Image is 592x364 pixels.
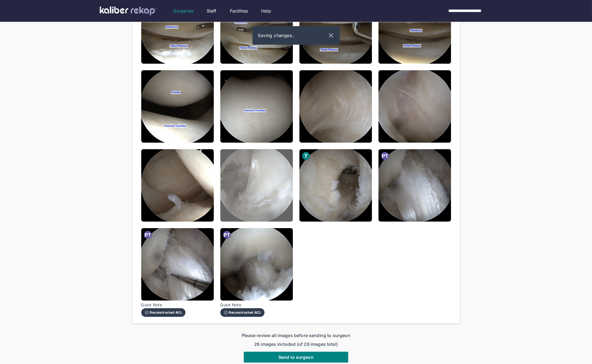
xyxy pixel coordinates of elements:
[242,332,350,339] span: Please review all images before sending to surgeon
[381,151,389,160] img: post-treatment-icon.f6304ef6.svg
[220,303,265,307] span: Quick Note
[223,230,231,239] img: post-treatment-icon.f6304ef6.svg
[220,228,293,301] img: Shaw_Sean_69180_KneeArthroscopy_2025-09-02-060820_Dr.LyndonGross__Still_026.jpg
[207,8,217,14] a: Staff
[145,310,182,315] div: Reconstructed ACL
[242,341,350,347] span: 26 images included (of 26 images total)
[224,310,228,315] img: check-circle-outline-white.611b8afe.svg
[378,70,451,143] img: Shaw_Sean_69180_KneeArthroscopy_2025-09-02-060820_Dr.LyndonGross__Still_020.jpg
[174,8,193,14] a: Surgeries
[145,310,149,315] img: check-circle-outline-white.611b8afe.svg
[258,32,328,39] span: Saving changes..
[141,70,214,143] img: Shaw_Sean_69180_KneeArthroscopy_2025-09-02-060820_Dr.LyndonGross__Still_017.jpg
[224,310,262,315] div: Reconstructed ACL
[220,149,293,222] img: Shaw_Sean_69180_KneeArthroscopy_2025-09-02-060820_Dr.LyndonGross__Still_022.jpg
[220,70,293,143] img: Shaw_Sean_69180_KneeArthroscopy_2025-09-02-060820_Dr.LyndonGross__Still_018.jpg
[302,151,310,160] img: treatment-icon.9f8bb349.svg
[299,70,372,143] img: Shaw_Sean_69180_KneeArthroscopy_2025-09-02-060820_Dr.LyndonGross__Still_019.jpg
[299,149,372,222] img: Shaw_Sean_69180_KneeArthroscopy_2025-09-02-060820_Dr.LyndonGross__Still_023.jpg
[244,352,348,363] button: Send to surgeon
[378,149,451,222] img: Shaw_Sean_69180_KneeArthroscopy_2025-09-02-060820_Dr.LyndonGross__Still_024.jpg
[261,8,271,14] a: Help
[141,228,214,301] img: Shaw_Sean_69180_KneeArthroscopy_2025-09-02-060820_Dr.LyndonGross__Still_025.jpg
[141,303,186,307] span: Quick Note
[100,7,157,15] img: kaliber labs logo
[278,354,314,360] span: Send to surgeon
[230,8,248,14] a: Facilities
[143,230,152,239] img: post-treatment-icon.f6304ef6.svg
[141,149,214,222] img: Shaw_Sean_69180_KneeArthroscopy_2025-09-02-060820_Dr.LyndonGross__Still_021.jpg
